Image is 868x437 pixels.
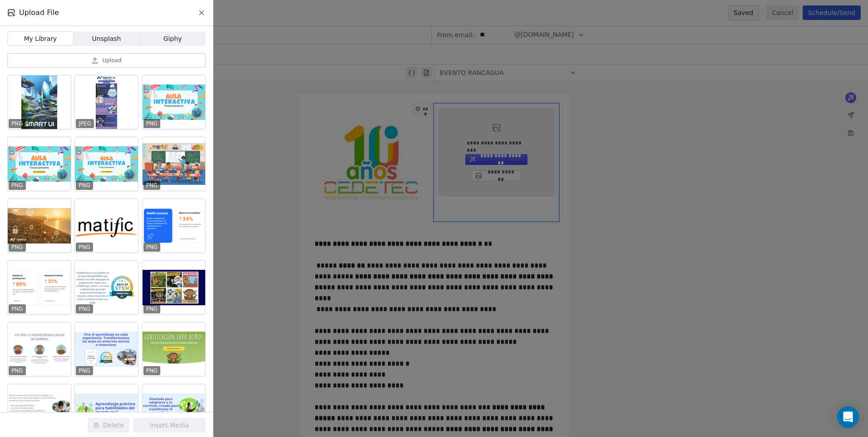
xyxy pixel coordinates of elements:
[79,305,90,313] p: PNG
[79,243,90,251] p: PNG
[88,418,129,432] button: Delete
[11,120,23,127] p: PNG
[79,120,91,127] p: JPEG
[11,182,23,189] p: PNG
[146,367,158,374] p: PNG
[102,57,121,64] span: Upload
[19,7,59,18] span: Upload File
[79,367,90,374] p: PNG
[146,120,158,127] p: PNG
[11,243,23,251] p: PNG
[146,305,158,313] p: PNG
[7,53,206,68] button: Upload
[163,34,182,44] span: Giphy
[92,34,121,44] span: Unsplash
[133,418,206,432] button: Insert Media
[11,305,23,313] p: PNG
[837,406,859,428] div: Open Intercom Messenger
[11,367,23,374] p: PNG
[146,182,158,189] p: PNG
[146,243,158,251] p: PNG
[79,182,90,189] p: PNG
